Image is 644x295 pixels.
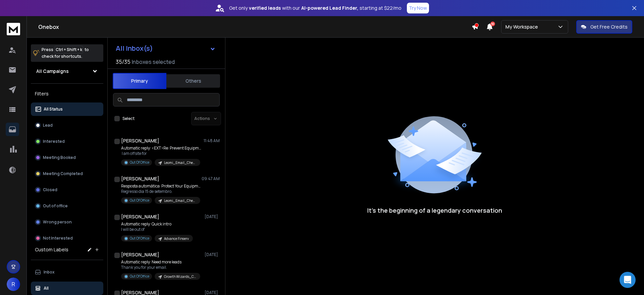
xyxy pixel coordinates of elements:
p: Closed [43,187,57,193]
button: Try Now [407,3,429,13]
h1: [PERSON_NAME] [121,213,159,220]
p: Regresso dia 15 de setembro. [121,189,202,194]
span: Ctrl + Shift + k [55,46,83,53]
p: Leomi_Email_Chemical [164,160,196,165]
p: Wrong person [43,219,72,225]
h1: All Inbox(s) [116,45,153,52]
p: It’s the beginning of a legendary conversation [367,206,502,215]
p: Thank you for your email. [121,265,200,270]
p: Growth Wizards_Cold Email_UK [164,274,196,279]
p: Get Free Credits [590,24,628,30]
p: Out of office [43,203,68,209]
p: Try Now [409,5,427,11]
p: Lead [43,123,53,128]
h1: Onebox [38,23,472,31]
button: Interested [31,135,103,148]
strong: verified leads [249,5,281,11]
p: Inbox [44,269,55,275]
p: Leomi_Email_Chemical [164,198,196,203]
p: All Status [44,107,63,112]
h3: Inboxes selected [132,58,175,66]
img: logo [7,23,20,35]
button: Get Free Credits [576,20,632,34]
button: R [7,278,20,291]
h1: [PERSON_NAME] [121,175,159,182]
button: All [31,282,103,295]
button: All Status [31,102,103,116]
p: Automatic reply: <EXT>Re: Prevent Equipment [121,145,202,151]
button: All Inbox(s) [110,42,221,55]
p: 09:47 AM [202,176,220,181]
button: All Campaigns [31,65,103,78]
p: Resposta automática: Protect Your Equipment [121,183,202,189]
p: [DATE] [205,214,220,219]
p: Interested [43,139,65,144]
button: Out of office [31,199,103,213]
button: Closed [31,183,103,197]
p: [DATE] [205,252,220,257]
p: Out Of Office [130,274,149,279]
p: 11:48 AM [204,138,220,143]
div: Open Intercom Messenger [620,272,636,288]
h1: [PERSON_NAME] [121,137,159,144]
p: I am offsite for [121,151,202,156]
button: Not Interested [31,231,103,245]
button: Meeting Completed [31,167,103,180]
h3: Filters [31,89,103,98]
button: Lead [31,119,103,132]
button: Meeting Booked [31,151,103,164]
label: Select [122,116,135,121]
span: 50 [490,22,495,26]
button: Primary [113,73,166,89]
span: 35 / 35 [116,58,130,66]
p: I will be out of [121,227,193,232]
p: Get only with our starting at $22/mo [229,5,401,11]
p: Out Of Office [130,160,149,165]
button: Wrong person [31,215,103,229]
p: Press to check for shortcuts. [42,46,89,60]
p: Not Interested [43,236,73,241]
p: All [44,286,49,291]
button: Inbox [31,265,103,279]
p: Out Of Office [130,236,149,241]
strong: AI-powered Lead Finder, [301,5,358,11]
p: Out Of Office [130,198,149,203]
p: Advance Finserv [164,236,189,241]
p: Automatic reply: Quick intro [121,221,193,227]
h1: All Campaigns [36,68,69,75]
p: Automatic reply: Need more leads [121,259,200,265]
h3: Custom Labels [35,246,68,253]
p: Meeting Booked [43,155,76,160]
h1: [PERSON_NAME] [121,251,159,258]
p: My Workspace [505,24,541,30]
p: Meeting Completed [43,171,83,176]
button: Others [166,74,220,88]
